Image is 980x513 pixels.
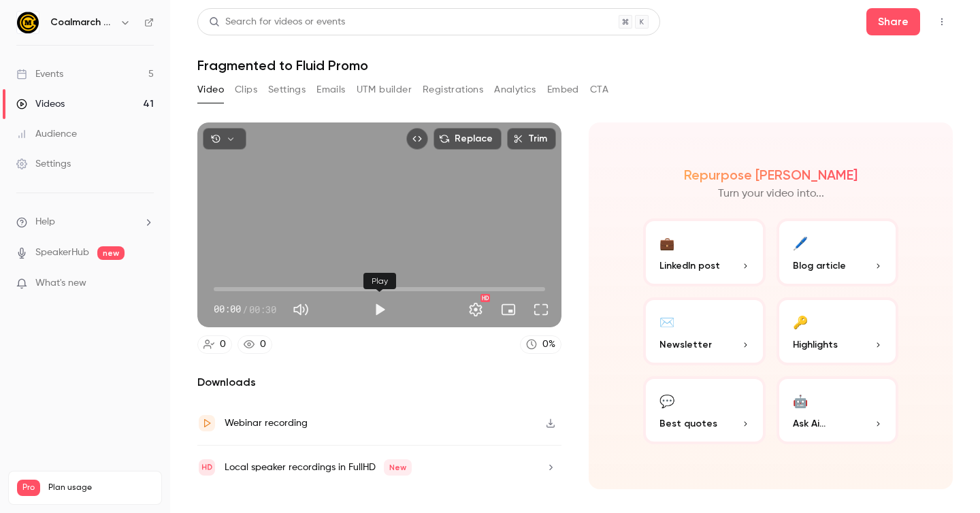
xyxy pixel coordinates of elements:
a: 0% [520,335,561,354]
button: Play [366,296,393,323]
li: help-dropdown-opener [16,215,154,229]
h2: Repurpose [PERSON_NAME] [684,167,857,183]
h6: Coalmarch Marketing [50,16,114,29]
button: Trim [507,128,556,150]
h2: Downloads [197,374,561,391]
div: 00:00 [214,302,276,316]
span: Newsletter [659,337,712,352]
div: Play [363,273,396,289]
button: UTM builder [357,79,412,101]
div: 0 [220,337,226,352]
button: Mute [287,296,314,323]
button: 🖊️Blog article [777,218,899,286]
div: Settings [16,157,71,171]
a: SpeakerHub [35,246,89,260]
p: Turn your video into... [718,186,824,202]
button: Clips [235,79,257,101]
button: 💬Best quotes [643,376,766,444]
button: Registrations [423,79,483,101]
iframe: Noticeable Trigger [137,278,154,290]
button: Settings [462,296,489,323]
button: Top Bar Actions [931,11,953,33]
button: 🔑Highlights [777,297,899,365]
div: Search for videos or events [209,15,345,29]
button: Embed [547,79,579,101]
div: 0 [260,337,266,352]
button: Replace [434,128,502,150]
span: Plan usage [48,482,153,493]
span: Blog article [793,259,846,273]
span: Help [35,215,55,229]
button: Analytics [494,79,536,101]
div: 🤖 [793,390,808,411]
span: New [384,459,412,476]
div: Events [16,67,63,81]
a: 0 [197,335,232,354]
span: Pro [17,480,40,496]
div: HD [480,294,490,302]
div: Webinar recording [225,415,308,431]
button: CTA [590,79,608,101]
button: Full screen [527,296,555,323]
div: Local speaker recordings in FullHD [225,459,412,476]
div: 0 % [542,337,555,352]
img: Coalmarch Marketing [17,12,39,33]
button: 🤖Ask Ai... [777,376,899,444]
span: What's new [35,276,86,291]
span: new [97,246,125,260]
div: 🖊️ [793,232,808,253]
div: Audience [16,127,77,141]
span: LinkedIn post [659,259,720,273]
button: Emails [316,79,345,101]
div: 💼 [659,232,674,253]
div: Videos [16,97,65,111]
span: Ask Ai... [793,416,826,431]
span: 00:00 [214,302,241,316]
div: 💬 [659,390,674,411]
button: Video [197,79,224,101]
div: ✉️ [659,311,674,332]
button: Settings [268,79,306,101]
span: / [242,302,248,316]
span: Best quotes [659,416,717,431]
button: 💼LinkedIn post [643,218,766,286]
span: Highlights [793,337,838,352]
a: 0 [238,335,272,354]
h1: Fragmented to Fluid Promo [197,57,953,73]
button: Embed video [406,128,428,150]
button: Turn on miniplayer [495,296,522,323]
div: 🔑 [793,311,808,332]
button: Share [866,8,920,35]
span: 00:30 [249,302,276,316]
button: ✉️Newsletter [643,297,766,365]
